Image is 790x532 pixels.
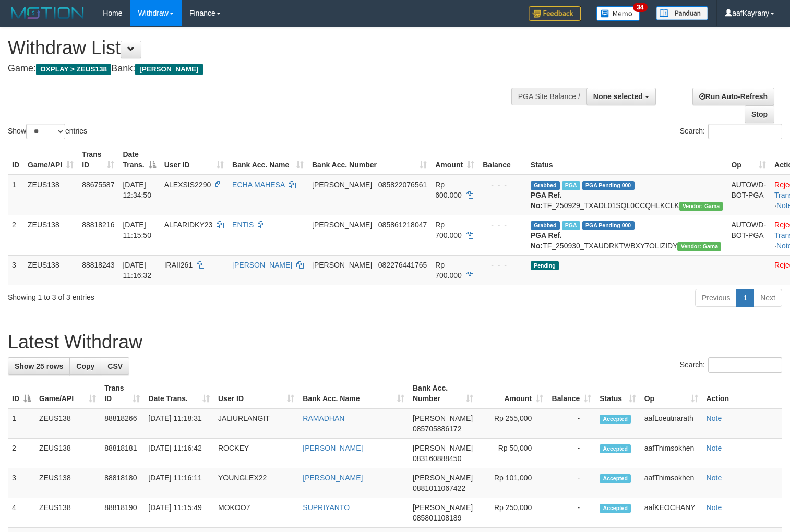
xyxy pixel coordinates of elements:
[727,175,770,215] td: AUTOWD-BOT-PGA
[413,503,473,512] span: [PERSON_NAME]
[633,3,647,12] span: 34
[435,180,462,199] span: Rp 600.000
[378,221,427,229] span: Copy 085861218047 to clipboard
[477,379,547,408] th: Amount: activate to sort column ascending
[478,145,526,175] th: Balance
[8,124,87,139] label: Show entries
[69,357,101,375] a: Copy
[144,408,214,439] td: [DATE] 11:18:31
[303,414,344,422] a: RAMADHAN
[531,181,560,190] span: Grabbed
[477,498,547,528] td: Rp 250,000
[547,379,595,408] th: Balance: activate to sort column ascending
[232,221,254,229] a: ENTIS
[100,408,144,439] td: 88818266
[656,6,708,20] img: panduan.png
[214,408,298,439] td: JALIURLANGIT
[600,504,631,513] span: Accepted
[707,503,722,512] a: Note
[679,202,723,211] span: Vendor URL: https://trx31.1velocity.biz
[707,474,722,482] a: Note
[23,215,78,255] td: ZEUS138
[8,5,87,21] img: MOTION_logo.png
[144,379,214,408] th: Date Trans.: activate to sort column ascending
[582,221,635,230] span: PGA Pending
[144,498,214,528] td: [DATE] 11:15:49
[35,439,100,468] td: ZEUS138
[413,425,461,433] span: Copy 085705886172 to clipboard
[160,145,228,175] th: User ID: activate to sort column ascending
[531,191,562,210] b: PGA Ref. No:
[76,362,94,370] span: Copy
[547,408,595,439] td: -
[303,474,363,482] a: [PERSON_NAME]
[640,439,702,468] td: aafThimsokhen
[640,498,702,528] td: aafKEOCHANY
[8,255,23,285] td: 3
[695,289,737,307] a: Previous
[640,379,702,408] th: Op: activate to sort column ascending
[727,145,770,175] th: Op: activate to sort column ascending
[531,231,562,250] b: PGA Ref. No:
[8,175,23,215] td: 1
[312,261,372,269] span: [PERSON_NAME]
[214,498,298,528] td: MOKOO7
[214,439,298,468] td: ROCKEY
[529,6,581,21] img: Feedback.jpg
[100,379,144,408] th: Trans ID: activate to sort column ascending
[15,362,63,370] span: Show 25 rows
[78,145,118,175] th: Trans ID: activate to sort column ascending
[8,468,35,498] td: 3
[640,468,702,498] td: aafThimsokhen
[144,468,214,498] td: [DATE] 11:16:11
[526,215,727,255] td: TF_250930_TXAUDRKTWBXY7OLIZIDY
[483,220,522,230] div: - - -
[135,64,202,75] span: [PERSON_NAME]
[144,439,214,468] td: [DATE] 11:16:42
[531,221,560,230] span: Grabbed
[753,289,782,307] a: Next
[431,145,478,175] th: Amount: activate to sort column ascending
[727,215,770,255] td: AUTOWD-BOT-PGA
[123,180,151,199] span: [DATE] 12:34:50
[586,88,656,105] button: None selected
[413,514,461,522] span: Copy 085801108189 to clipboard
[435,221,462,239] span: Rp 700.000
[82,221,114,229] span: 88818216
[214,468,298,498] td: YOUNGLEX22
[477,468,547,498] td: Rp 101,000
[8,288,321,303] div: Showing 1 to 3 of 3 entries
[35,408,100,439] td: ZEUS138
[8,64,516,74] h4: Game: Bank:
[708,124,782,139] input: Search:
[547,498,595,528] td: -
[413,444,473,452] span: [PERSON_NAME]
[600,474,631,483] span: Accepted
[107,362,123,370] span: CSV
[8,439,35,468] td: 2
[680,124,782,139] label: Search:
[707,444,722,452] a: Note
[214,379,298,408] th: User ID: activate to sort column ascending
[582,181,635,190] span: PGA Pending
[8,498,35,528] td: 4
[526,175,727,215] td: TF_250929_TXADL01SQL0CCQHLKCLK
[677,242,721,251] span: Vendor URL: https://trx31.1velocity.biz
[595,379,640,408] th: Status: activate to sort column ascending
[593,92,643,101] span: None selected
[707,414,722,422] a: Note
[413,454,461,463] span: Copy 083160888450 to clipboard
[164,261,193,269] span: IRAII261
[23,145,78,175] th: Game/API: activate to sort column ascending
[100,439,144,468] td: 88818181
[413,414,473,422] span: [PERSON_NAME]
[531,261,559,270] span: Pending
[562,221,580,230] span: Marked by aafpengsreynich
[680,357,782,373] label: Search:
[82,180,114,189] span: 88675587
[36,64,111,75] span: OXPLAY > ZEUS138
[562,181,580,190] span: Marked by aafpengsreynich
[600,415,631,424] span: Accepted
[164,180,211,189] span: ALEXSIS2290
[8,357,70,375] a: Show 25 rows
